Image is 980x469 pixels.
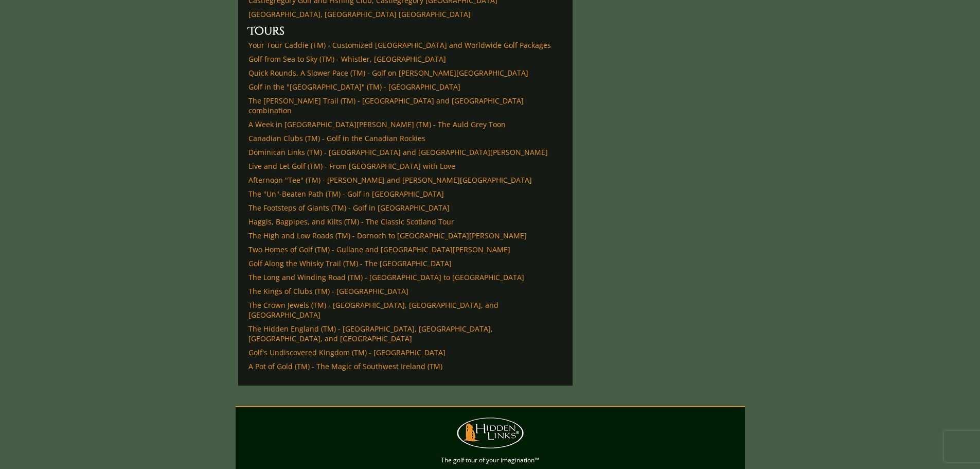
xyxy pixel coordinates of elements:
[248,96,524,115] a: The [PERSON_NAME] Trail (TM) - [GEOGRAPHIC_DATA] and [GEOGRAPHIC_DATA] combination
[248,361,442,371] a: A Pot of Gold (TM) - The Magic of Southwest Ireland (TM)
[238,455,742,466] p: The golf tour of your imagination™
[248,286,408,296] a: The Kings of Clubs (TM) - [GEOGRAPHIC_DATA]
[248,217,454,227] a: Haggis, Bagpipes, and Kilts (TM) - The Classic Scotland Tour
[248,119,506,129] a: A Week in [GEOGRAPHIC_DATA][PERSON_NAME] (TM) - The Auld Grey Toon
[248,9,471,19] a: [GEOGRAPHIC_DATA], [GEOGRAPHIC_DATA] [GEOGRAPHIC_DATA]
[248,82,460,92] a: Golf in the "[GEOGRAPHIC_DATA]" (TM) - [GEOGRAPHIC_DATA]
[248,147,548,157] a: Dominican Links (TM) - [GEOGRAPHIC_DATA] and [GEOGRAPHIC_DATA][PERSON_NAME]
[248,272,524,282] a: The Long and Winding Road (TM) - [GEOGRAPHIC_DATA] to [GEOGRAPHIC_DATA]
[248,68,528,78] a: Quick Rounds, A Slower Pace (TM) - Golf on [PERSON_NAME][GEOGRAPHIC_DATA]
[248,40,551,50] a: Your Tour Caddie (TM) - Customized [GEOGRAPHIC_DATA] and Worldwide Golf Packages
[248,54,446,64] a: Golf from Sea to Sky (TM) - Whistler, [GEOGRAPHIC_DATA]
[248,324,493,343] a: The Hidden England (TM) - [GEOGRAPHIC_DATA], [GEOGRAPHIC_DATA], [GEOGRAPHIC_DATA], and [GEOGRAPHI...
[248,189,444,199] a: The "Un"-Beaten Path (TM) - Golf in [GEOGRAPHIC_DATA]
[248,175,532,185] a: Afternoon "Tee" (TM) - [PERSON_NAME] and [PERSON_NAME][GEOGRAPHIC_DATA]
[248,161,455,171] a: Live and Let Golf (TM) - From [GEOGRAPHIC_DATA] with Love
[248,231,527,240] a: The High and Low Roads (TM) - Dornoch to [GEOGRAPHIC_DATA][PERSON_NAME]
[248,245,510,254] a: Two Homes of Golf (TM) - Gullane and [GEOGRAPHIC_DATA][PERSON_NAME]
[248,23,562,41] h2: Tours
[248,133,425,143] a: Canadian Clubs (TM) - Golf in the Canadian Rockies
[248,203,450,213] a: The Footsteps of Giants (TM) - Golf in [GEOGRAPHIC_DATA]
[248,258,452,268] a: Golf Along the Whisky Trail (TM) - The [GEOGRAPHIC_DATA]
[248,300,498,320] a: The Crown Jewels (TM) - [GEOGRAPHIC_DATA], [GEOGRAPHIC_DATA], and [GEOGRAPHIC_DATA]
[248,348,446,357] a: Golf's Undiscovered Kingdom (TM) - [GEOGRAPHIC_DATA]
